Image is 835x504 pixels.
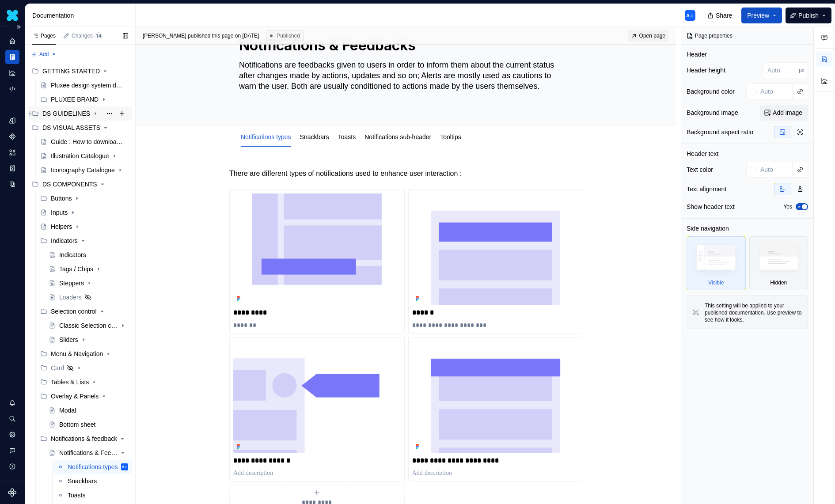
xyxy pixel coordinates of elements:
[770,279,787,286] div: Hidden
[37,347,132,361] div: Menu & Navigation
[37,220,132,234] a: Helpers
[687,87,735,96] div: Background color
[37,163,132,177] a: Iconography Catalogue
[51,137,124,146] div: Guide : How to download assets in PNG format ?
[687,185,726,193] div: Text alignment
[687,165,713,174] div: Text color
[5,50,19,64] a: Documentation
[749,236,808,290] div: Hidden
[764,62,799,78] input: Auto
[436,127,464,146] div: Tooltips
[338,133,356,140] a: Toasts
[687,149,718,158] div: Header text
[28,106,132,121] div: DS GUIDELINES
[42,67,100,76] div: GETTING STARTED
[37,432,132,446] div: Notifications & feedback
[68,477,97,485] div: Snackbars
[51,392,99,401] div: Overlay & Panels
[5,129,19,144] div: Components
[687,128,753,136] div: Background aspect ratio
[51,236,78,245] div: Indicators
[798,11,819,20] span: Publish
[32,32,56,39] div: Pages
[51,378,89,387] div: Tables & Lists
[703,8,738,23] button: Share
[241,133,291,140] a: Notifications types
[5,177,19,191] a: Data sources
[12,21,25,33] button: Expand sidebar
[51,307,97,316] div: Selection control
[72,32,103,39] div: Changes
[95,32,103,39] span: 14
[59,420,96,429] div: Bottom sheet
[39,51,49,58] span: Add
[37,389,132,403] div: Overlay & Panels
[59,335,78,344] div: Sliders
[687,50,707,59] div: Header
[773,108,802,117] span: Add image
[687,66,725,75] div: Header height
[5,161,19,175] a: Storybook stories
[757,83,793,99] input: Auto
[51,194,72,203] div: Buttons
[5,114,19,128] a: Design tokens
[5,34,19,48] a: Home
[28,48,60,61] button: Add
[37,78,132,92] a: Pluxee design system documentation
[37,361,132,375] div: Card
[296,127,333,146] div: Snackbars
[45,290,132,304] a: Loaders
[51,349,103,358] div: Menu & Navigation
[334,127,359,146] div: Toasts
[51,152,109,160] div: Illustration Catalogue
[45,248,132,262] a: Indicators
[757,162,793,178] input: Auto
[229,168,583,179] p: There are different types of notifications used to enhance user interaction :
[59,293,82,302] div: Loaders
[51,81,124,90] div: Pluxee design system documentation
[237,127,295,146] div: Notifications types
[51,95,99,104] div: PLUXEE BRAND
[51,222,72,231] div: Helpers
[687,108,738,117] div: Background image
[5,396,19,410] button: Notifications
[28,64,132,78] div: GETTING STARTED
[741,8,782,23] button: Preview
[5,82,19,96] div: Code automation
[440,133,461,140] a: Tooltips
[143,33,186,39] span: [PERSON_NAME]
[361,127,435,146] div: Notifications sub-header
[266,30,304,41] div: Published
[45,446,132,460] a: Notifications & Feedbacks
[51,434,117,443] div: Notifications & feedback
[37,191,132,205] div: Buttons
[143,32,259,39] span: published this page on [DATE]
[122,462,127,471] div: A☺
[412,341,580,452] img: 73835652-8179-4202-81fe-976815a044af.png
[68,462,118,471] div: Notifications types
[7,10,18,21] img: 8442b5b3-d95e-456d-8131-d61e917d6403.png
[5,412,19,426] button: Search ⌘K
[716,11,732,20] span: Share
[59,250,86,259] div: Indicators
[786,8,831,23] button: Publish
[59,406,76,415] div: Modal
[687,236,746,290] div: Visible
[5,145,19,159] a: Assets
[8,488,17,497] svg: Supernova Logo
[799,67,805,74] p: px
[5,66,19,80] a: Analytics
[45,276,132,290] a: Steppers
[37,205,132,220] a: Inputs
[37,149,132,163] a: Illustration Catalogue
[5,428,19,442] div: Settings
[364,133,431,140] a: Notifications sub-header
